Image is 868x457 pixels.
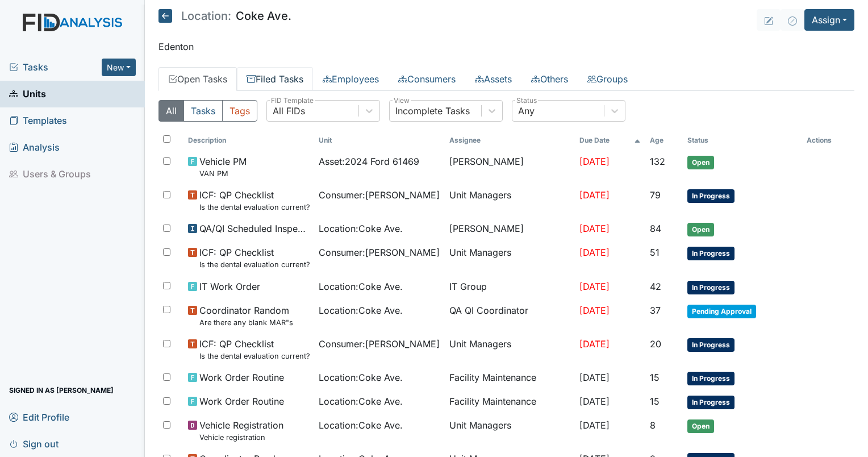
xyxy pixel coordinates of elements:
td: [PERSON_NAME] [445,217,575,241]
span: Pending Approval [687,305,756,318]
th: Toggle SortBy [683,131,802,150]
a: Groups [578,67,637,91]
th: Toggle SortBy [183,131,314,150]
span: Location : Coke Ave. [319,394,403,408]
div: All FIDs [273,104,305,118]
td: Unit Managers [445,414,575,447]
span: 15 [650,396,660,407]
td: QA QI Coordinator [445,299,575,333]
span: Asset : 2024 Ford 61469 [319,155,419,168]
span: Open [687,223,714,236]
th: Toggle SortBy [645,131,683,150]
span: Sign out [9,435,59,452]
small: Is the dental evaluation current? (document the date, oral rating, and goal # if needed in the co... [199,351,310,362]
span: 8 [650,419,656,431]
span: IT Work Order [199,280,260,293]
button: Tasks [183,100,223,122]
div: Incomplete Tasks [395,104,470,118]
th: Toggle SortBy [314,131,445,150]
a: Filed Tasks [237,67,313,91]
span: Work Order Routine [199,371,284,384]
span: Vehicle PM VAN PM [199,155,247,179]
div: Type filter [158,100,257,122]
small: VAN PM [199,168,247,179]
span: 51 [650,247,660,258]
span: Location : Coke Ave. [319,371,403,384]
span: Consumer : [PERSON_NAME] [319,246,440,259]
small: Are there any blank MAR"s [199,317,293,328]
span: 84 [650,223,661,234]
span: 42 [650,281,661,292]
span: [DATE] [579,223,610,234]
span: Units [9,85,46,103]
input: Toggle All Rows Selected [163,135,170,143]
span: [DATE] [579,189,610,201]
span: 37 [650,305,661,316]
span: [DATE] [579,396,610,407]
a: Consumers [389,67,465,91]
span: [DATE] [579,281,610,292]
span: Open [687,419,714,433]
td: Unit Managers [445,241,575,275]
h5: Coke Ave. [158,9,291,23]
span: Consumer : [PERSON_NAME] [319,337,440,351]
span: Location: [181,10,231,22]
span: Edit Profile [9,408,69,426]
td: [PERSON_NAME] [445,150,575,184]
td: Facility Maintenance [445,366,575,390]
th: Actions [802,131,854,150]
span: Location : Coke Ave. [319,280,403,293]
small: Is the dental evaluation current? (document the date, oral rating, and goal # if needed in the co... [199,202,310,213]
span: In Progress [687,189,735,203]
span: 79 [650,189,661,201]
a: Assets [465,67,521,91]
button: Tags [222,100,257,122]
span: 15 [650,372,660,383]
span: In Progress [687,281,735,294]
span: Open [687,156,714,169]
span: QA/QI Scheduled Inspection [199,222,310,235]
small: Is the dental evaluation current? (document the date, oral rating, and goal # if needed in the co... [199,259,310,270]
span: [DATE] [579,338,610,350]
span: [DATE] [579,156,610,167]
td: Unit Managers [445,184,575,217]
span: ICF: QP Checklist Is the dental evaluation current? (document the date, oral rating, and goal # i... [199,188,310,213]
td: Unit Managers [445,333,575,366]
a: Open Tasks [158,67,237,91]
span: Location : Coke Ave. [319,304,403,317]
span: In Progress [687,396,735,409]
span: Vehicle Registration Vehicle registration [199,418,283,443]
span: Templates [9,112,67,130]
th: Toggle SortBy [575,131,645,150]
span: Consumer : [PERSON_NAME] [319,188,440,202]
small: Vehicle registration [199,432,283,443]
a: Employees [313,67,389,91]
button: New [102,59,136,76]
span: [DATE] [579,247,610,258]
span: Analysis [9,139,60,156]
span: Location : Coke Ave. [319,418,403,432]
span: [DATE] [579,372,610,383]
span: [DATE] [579,419,610,431]
span: Coordinator Random Are there any blank MAR"s [199,304,293,328]
span: ICF: QP Checklist Is the dental evaluation current? (document the date, oral rating, and goal # i... [199,337,310,362]
span: ICF: QP Checklist Is the dental evaluation current? (document the date, oral rating, and goal # i... [199,246,310,270]
td: IT Group [445,275,575,299]
a: Others [521,67,578,91]
p: Edenton [158,40,854,53]
th: Assignee [445,131,575,150]
span: Location : Coke Ave. [319,222,403,235]
span: Signed in as [PERSON_NAME] [9,381,114,399]
a: Tasks [9,60,102,74]
span: 132 [650,156,665,167]
span: In Progress [687,247,735,260]
span: In Progress [687,338,735,352]
span: 20 [650,338,661,350]
span: In Progress [687,372,735,385]
button: Assign [804,9,854,31]
span: Work Order Routine [199,394,284,408]
button: All [158,100,184,122]
span: [DATE] [579,305,610,316]
div: Any [518,104,535,118]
